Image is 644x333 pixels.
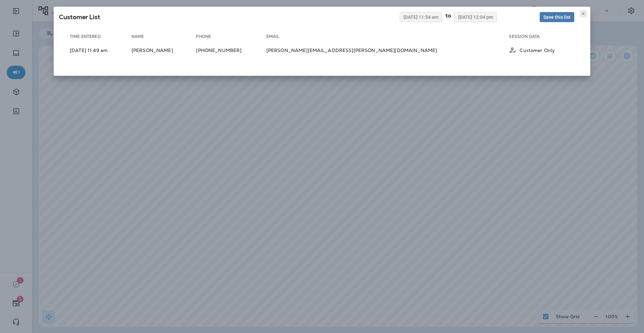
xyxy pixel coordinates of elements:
th: Name [131,34,196,42]
span: Save this list [543,15,571,19]
td: [PERSON_NAME][EMAIL_ADDRESS][PERSON_NAME][DOMAIN_NAME] [266,43,509,57]
button: [DATE] 12:04 pm [454,12,497,22]
div: Customer Only [509,46,574,54]
button: Save this list [540,12,574,22]
td: [PERSON_NAME] [131,43,196,57]
button: [DATE] 11:54 am [400,12,442,22]
div: to [442,12,454,22]
th: Phone [196,34,266,42]
td: [DATE] 11:49 am [64,43,131,57]
td: [PHONE_NUMBER] [196,43,266,57]
th: Time Entered [64,34,131,42]
span: [DATE] 12:04 pm [458,15,493,19]
span: SQL [59,13,100,21]
th: Session Data [509,34,580,42]
p: Customer Only [520,48,555,53]
span: [DATE] 11:54 am [404,15,438,19]
th: Email [266,34,509,42]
